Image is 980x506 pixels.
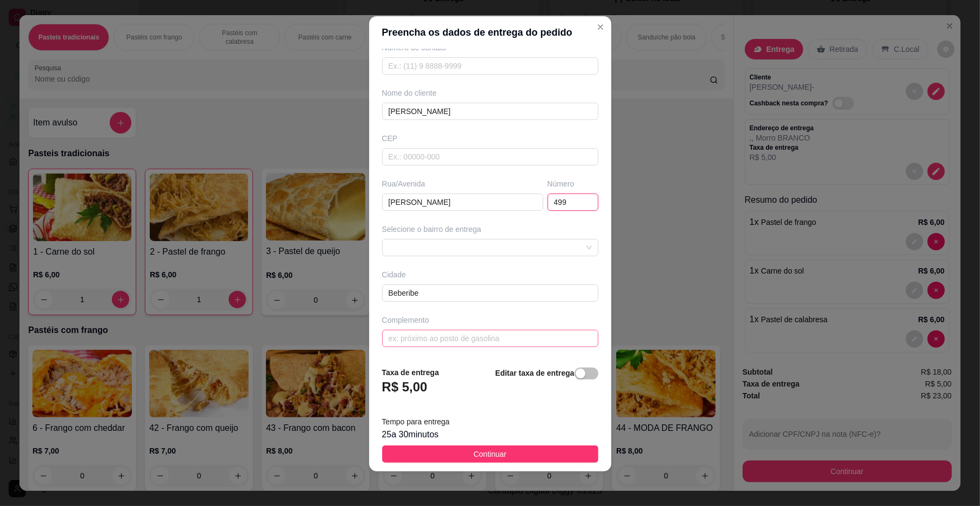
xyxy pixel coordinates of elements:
input: Ex.: (11) 9 8888-9999 [382,57,598,75]
input: Ex.: Santo André [382,284,598,302]
header: Preencha os dados de entrega do pedido [369,16,611,49]
div: 25 a 30 minutos [382,428,598,441]
span: Tempo para entrega [382,417,450,426]
input: Ex.: 44 [548,194,598,211]
button: Close [592,18,609,36]
h3: R$ 5,00 [382,378,428,396]
div: Complemento [382,315,598,325]
button: Continuar [382,445,598,463]
input: Ex.: João da Silva [382,103,598,120]
div: CEP [382,133,598,144]
div: Nome do cliente [382,88,598,98]
div: Número [548,178,598,189]
input: Ex.: Rua Oscar Freire [382,194,543,211]
div: Selecione o bairro de entrega [382,224,598,235]
input: Ex.: 00000-000 [382,148,598,165]
strong: Editar taxa de entrega [495,369,574,377]
strong: Taxa de entrega [382,368,439,377]
input: ex: próximo ao posto de gasolina [382,330,598,347]
div: Cidade [382,269,598,280]
div: Rua/Avenida [382,178,543,189]
span: Continuar [474,448,506,460]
